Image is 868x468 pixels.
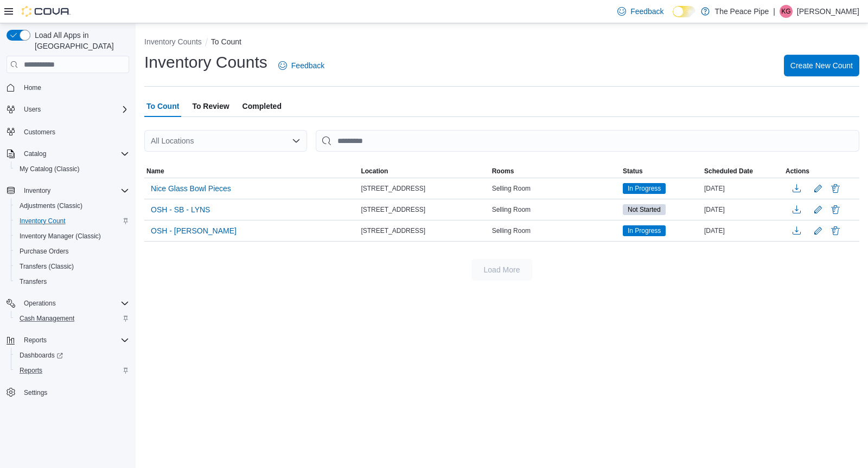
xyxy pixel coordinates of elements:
div: Selling Room [490,224,621,237]
button: Edit count details [812,223,825,239]
button: Location [359,165,489,178]
button: To Count [211,37,241,46]
button: Delete [829,203,842,216]
button: Inventory Count [11,213,133,229]
span: In Progress [628,184,661,193]
span: Transfers [20,277,47,286]
span: Not Started [623,204,666,215]
span: Settings [24,388,47,397]
span: OSH - SB - LYNS [151,204,210,215]
button: Edit count details [812,180,825,197]
div: [DATE] [702,224,783,237]
span: Reports [20,334,129,347]
button: Purchase Orders [11,244,133,259]
span: My Catalog (Classic) [20,165,80,173]
span: Catalog [24,149,46,158]
span: Catalog [20,147,129,160]
span: Not Started [628,205,661,214]
p: The Peace Pipe [715,5,769,18]
div: Katie Gordon [780,5,793,18]
button: Inventory [2,183,133,198]
span: Purchase Orders [15,245,129,258]
p: [PERSON_NAME] [797,5,859,18]
button: Delete [829,224,842,237]
span: Location [361,167,388,175]
button: Settings [2,385,133,400]
span: Cash Management [15,312,129,325]
span: To Review [192,95,229,117]
span: Home [20,81,129,94]
span: Actions [786,167,809,175]
span: Dashboards [15,349,129,362]
button: Transfers (Classic) [11,259,133,274]
input: This is a search bar. After typing your query, hit enter to filter the results lower in the page. [316,130,859,152]
button: Load More [471,259,532,281]
span: Completed [242,95,282,117]
a: Transfers [15,275,51,288]
button: Name [144,165,359,178]
span: Name [146,167,164,175]
span: Transfers [15,275,129,288]
span: Operations [20,297,129,310]
button: Rooms [490,165,621,178]
button: Inventory Counts [144,37,202,46]
button: Inventory Manager (Classic) [11,229,133,244]
button: Delete [829,182,842,195]
a: Feedback [274,55,329,76]
a: Inventory Manager (Classic) [15,230,105,243]
span: Settings [20,386,129,399]
button: Nice Glass Bowl Pieces [146,180,235,197]
button: Reports [20,334,51,347]
span: My Catalog (Classic) [15,162,129,175]
div: Selling Room [490,182,621,195]
span: Transfers (Classic) [20,262,74,271]
button: Reports [2,333,133,348]
button: Users [2,102,133,117]
span: Inventory Count [15,214,129,227]
span: KG [781,5,790,18]
span: Users [20,103,129,116]
a: Purchase Orders [15,245,73,258]
button: Edit count details [812,201,825,218]
a: My Catalog (Classic) [15,162,84,175]
span: Inventory Manager (Classic) [20,232,101,240]
button: My Catalog (Classic) [11,161,133,177]
nav: Complex example [7,75,129,428]
span: In Progress [623,225,666,236]
button: Catalog [2,146,133,161]
button: Scheduled Date [702,165,783,178]
span: Reports [20,366,42,375]
span: In Progress [628,226,661,236]
button: Adjustments (Classic) [11,198,133,213]
button: OSH - SB - LYNS [146,201,214,218]
a: Transfers (Classic) [15,260,78,273]
a: Settings [20,386,52,399]
span: Transfers (Classic) [15,260,129,273]
span: Customers [20,125,129,138]
span: Rooms [492,167,514,175]
a: Home [20,81,46,94]
span: Adjustments (Classic) [15,199,129,212]
button: Customers [2,123,133,139]
input: Dark Mode [673,6,695,17]
a: Cash Management [15,312,79,325]
span: Inventory Count [20,217,66,225]
span: Customers [24,128,55,136]
span: OSH - [PERSON_NAME] [151,225,237,236]
span: Create New Count [790,60,853,71]
span: Scheduled Date [704,167,753,175]
button: Status [621,165,702,178]
a: Adjustments (Classic) [15,199,87,212]
a: Customers [20,126,60,139]
button: Create New Count [784,55,859,76]
a: Dashboards [11,348,133,363]
a: Inventory Count [15,214,70,227]
button: Open list of options [292,136,301,145]
img: Cova [22,6,71,17]
button: Operations [20,297,60,310]
nav: An example of EuiBreadcrumbs [144,36,859,49]
span: Inventory Manager (Classic) [15,230,129,243]
span: Operations [24,299,56,308]
p: | [773,5,775,18]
